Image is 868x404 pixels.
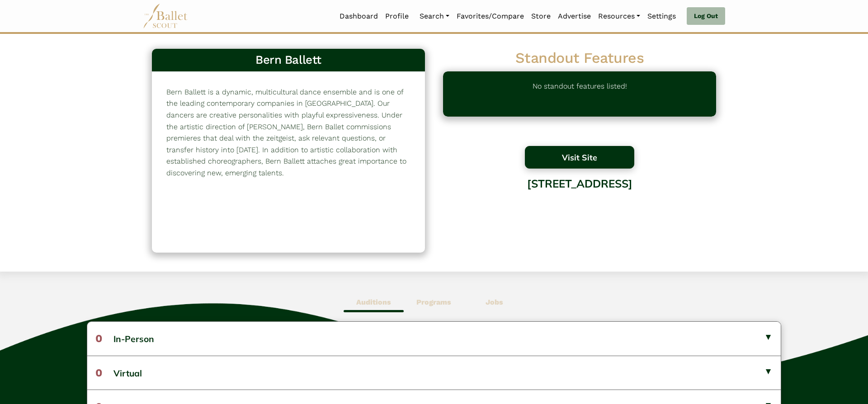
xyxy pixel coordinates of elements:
[687,7,725,25] a: Log Out
[594,7,644,26] a: Resources
[533,80,627,108] p: No standout features listed!
[486,298,503,306] b: Jobs
[443,170,716,243] div: [STREET_ADDRESS]
[87,322,781,355] button: 0In-Person
[416,298,451,306] b: Programs
[644,7,679,26] a: Settings
[382,7,412,26] a: Profile
[356,298,391,306] b: Auditions
[528,7,554,26] a: Store
[87,356,781,390] button: 0Virtual
[336,7,382,26] a: Dashboard
[159,52,418,68] h3: Bern Ballett
[416,7,453,26] a: Search
[453,7,528,26] a: Favorites/Compare
[554,7,594,26] a: Advertise
[443,49,716,68] h2: Standout Features
[166,86,410,179] p: Bern Ballett is a dynamic, multicultural dance ensemble and is one of the leading contemporary co...
[95,366,102,379] span: 0
[525,146,634,169] button: Visit Site
[95,332,102,345] span: 0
